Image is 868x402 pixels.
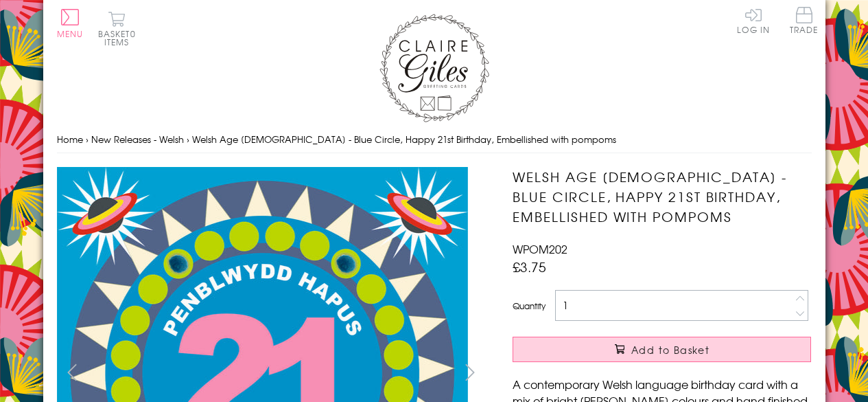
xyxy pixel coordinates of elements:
button: prev [57,357,88,388]
a: New Releases - Welsh [91,133,184,146]
span: 0 items [104,27,136,48]
span: WPOM202 [513,241,567,257]
span: Add to Basket [631,343,709,357]
button: Add to Basket [513,337,811,362]
button: Menu [57,9,84,38]
button: next [454,357,485,388]
img: Claire Giles Greetings Cards [379,14,489,122]
h1: Welsh Age [DEMOGRAPHIC_DATA] - Blue Circle, Happy 21st Birthday, Embellished with pompoms [513,167,811,226]
span: Welsh Age [DEMOGRAPHIC_DATA] - Blue Circle, Happy 21st Birthday, Embellished with pompoms [192,133,616,146]
a: Trade [790,7,819,36]
a: Log In [737,7,770,34]
a: Home [57,133,83,146]
span: › [86,133,89,146]
span: › [187,133,189,146]
label: Quantity [513,300,546,312]
span: Trade [790,7,819,34]
button: Basket0 items [98,11,136,46]
span: Menu [57,27,84,40]
nav: breadcrumbs [57,126,812,154]
span: £3.75 [513,257,546,276]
